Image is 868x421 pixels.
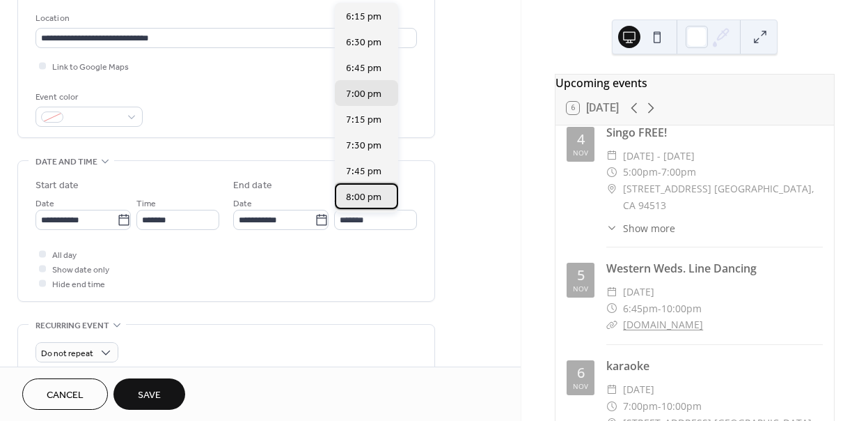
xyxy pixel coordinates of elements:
div: Upcoming events [555,75,834,91]
div: 4 [577,132,585,146]
div: Event color [35,90,140,105]
span: Time [136,197,156,211]
span: Date [35,197,54,211]
span: 10:00pm [661,300,702,317]
span: 10:00pm [661,398,702,415]
span: 5:00pm [623,164,658,181]
div: ​ [606,316,617,333]
div: Nov [573,285,588,292]
div: ​ [606,221,617,236]
button: Save [113,378,185,410]
span: 8:00 pm [346,190,381,205]
span: Date and time [35,155,97,169]
div: ​ [606,381,617,398]
span: 6:15 pm [346,10,381,24]
div: ​ [606,148,617,164]
div: End date [233,178,272,193]
a: Western Weds. Line Dancing [606,261,757,276]
span: Recurring event [35,319,109,333]
span: 7:30 pm [346,139,381,153]
span: All day [52,248,77,263]
span: 7:00 pm [346,87,381,102]
div: Nov [573,383,588,390]
div: Location [35,11,414,26]
div: ​ [606,284,617,300]
span: [STREET_ADDRESS] [GEOGRAPHIC_DATA], CA 94513 [623,181,823,214]
span: Hide end time [52,277,105,292]
div: 5 [577,268,585,282]
span: 7:45 pm [346,164,381,179]
div: ​ [606,398,617,415]
div: karaoke [606,358,823,374]
span: 6:45 pm [346,61,381,76]
div: ​ [606,300,617,317]
div: ​ [606,164,617,181]
span: Time [334,197,354,211]
span: 7:15 pm [346,113,381,128]
span: 6:45pm [623,300,658,317]
span: 7:00pm [623,398,658,415]
button: ​Show more [606,221,675,236]
span: 7:00pm [661,164,696,181]
span: - [658,164,661,181]
span: - [658,398,661,415]
span: 6:30 pm [346,36,381,50]
span: Save [138,388,161,403]
span: [DATE] [623,284,654,300]
div: Nov [573,149,588,156]
span: - [658,300,661,317]
span: Date [233,197,252,211]
button: Cancel [22,378,108,410]
div: ​ [606,181,617,197]
span: Link to Google Maps [52,60,129,75]
span: Show date only [52,263,109,277]
span: [DATE] [623,381,654,398]
span: Cancel [47,388,84,403]
a: [DOMAIN_NAME] [623,318,703,331]
div: Start date [35,178,79,193]
span: [DATE] - [DATE] [623,148,695,164]
div: Singo FREE! [606,124,823,141]
span: Show more [623,221,675,236]
span: Do not repeat [41,346,93,362]
div: 6 [577,366,585,380]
